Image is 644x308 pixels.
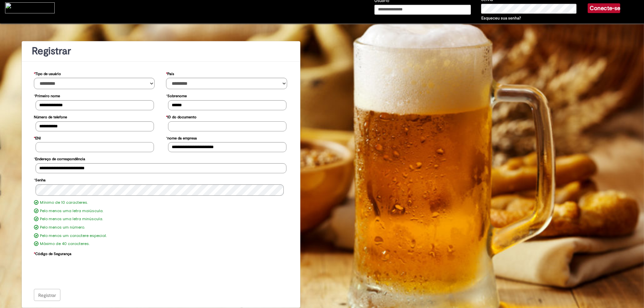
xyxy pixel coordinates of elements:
iframe: reCAPTCHA [36,258,138,284]
img: c6ce05dddb264490e4c35e7cf39619ce.iix [5,2,55,13]
font: nome da empresa [167,136,197,141]
font: Mínimo de 10 caracteres. [40,200,88,205]
font: Primeiro nome [35,94,60,99]
font: Pelo menos uma letra minúscula. [40,216,103,222]
font: Código de Segurança [35,251,71,256]
font: Tipo de usuário [35,71,61,76]
a: Esqueceu sua senha? [481,15,521,21]
font: Máximo de 40 caracteres. [40,241,90,246]
font: Sobrenome [167,94,187,99]
font: Endereço de correspondência [35,157,85,162]
font: Pelo menos um caractere especial. [40,233,107,238]
font: ENI [35,136,41,141]
font: País [167,71,174,76]
font: ID do documento [167,115,197,120]
font: Número de telefone [34,115,67,120]
font: Conecte-se [590,5,620,12]
button: Conecte-se [588,3,620,13]
font: Pelo menos um número. [40,225,85,230]
font: Senha [35,178,46,183]
font: Registrar [32,45,71,58]
font: Pelo menos uma letra maiúscula. [40,208,103,213]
